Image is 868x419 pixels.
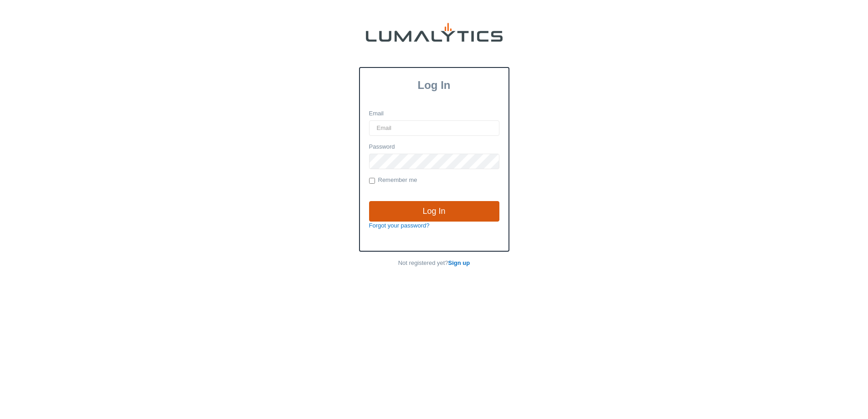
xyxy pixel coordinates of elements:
[359,259,509,268] p: Not registered yet?
[369,178,375,184] input: Remember me
[369,120,499,136] input: Email
[360,79,508,92] h3: Log In
[366,23,503,42] img: lumalytics-black-e9b537c871f77d9ce8d3a6940f85695cd68c596e3f819dc492052d1098752254.png
[369,176,417,185] label: Remember me
[369,143,395,151] label: Password
[369,201,499,222] input: Log In
[448,259,470,266] a: Sign up
[369,222,430,229] a: Forgot your password?
[369,109,384,118] label: Email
